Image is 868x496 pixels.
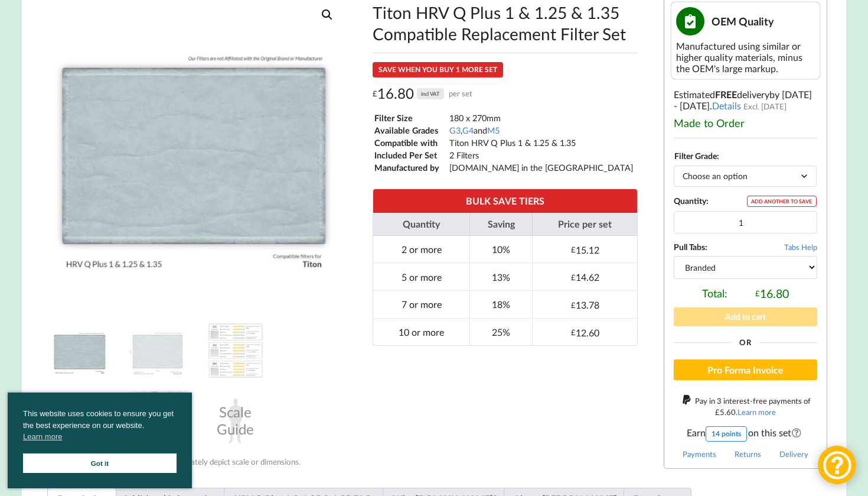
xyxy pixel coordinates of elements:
[674,339,817,346] div: Or
[50,391,109,450] img: MVHR Filter with a Black Tag
[779,449,808,459] a: Delivery
[469,262,532,290] td: 13%
[571,273,576,282] span: £
[738,407,776,417] a: Learn more
[683,449,716,459] a: Payments
[449,112,634,124] td: 180 x 270mm
[373,318,469,346] td: 10 or more
[571,245,576,254] span: £
[23,431,62,443] a: cookies - Learn more
[695,396,811,417] span: Pay in 3 interest-free payments of .
[676,40,815,74] div: Manufactured using similar or higher quality materials, minus the OEM's large markup.
[206,391,265,450] div: Scale Guide
[449,85,472,103] span: per set
[469,290,532,318] td: 18%
[674,89,812,111] span: by [DATE] - [DATE]
[374,162,448,173] td: Manufactured by
[449,137,634,148] td: Titon HRV Q Plus 1 & 1.25 & 1.35
[373,236,469,263] td: 2 or more
[715,89,737,100] b: FREE
[373,189,637,212] th: BULK SAVE TIERS
[571,271,599,283] div: 14.62
[374,137,448,148] td: Compatible with
[449,125,461,135] a: G3
[23,408,177,446] span: This website uses cookies to ensure you get the best experience on our website.
[674,242,707,252] b: Pull Tabs:
[674,426,817,442] span: Earn on this set
[743,102,787,111] span: Excl. [DATE]
[755,287,789,300] div: 16.80
[23,453,177,473] a: Got it cookie
[374,112,448,124] td: Filter Size
[373,85,377,103] span: £
[316,4,338,25] a: View full-screen image gallery
[674,116,817,129] div: Made to Order
[373,2,638,44] h1: Titon HRV Q Plus 1 & 1.25 & 1.35 Compatible Replacement Filter Set
[571,327,599,338] div: 12.60
[128,321,187,380] img: Dimensions and Filter Grade of the Titon HRV Q Plus 1 & 1.25 & 1.35 Compatible MVHR Filter Replac...
[469,318,532,346] td: 25%
[571,328,576,337] span: £
[784,242,817,252] span: Tabs Help
[674,307,817,326] button: Add to cart
[571,244,599,255] div: 15.12
[373,213,469,236] th: Quantity
[755,288,760,298] span: £
[571,300,576,310] span: £
[206,321,265,380] img: A Table showing a comparison between G3, G4 and M5 for MVHR Filters and their efficiency at captu...
[374,125,448,136] td: Available Grades
[373,290,469,318] td: 7 or more
[373,85,472,103] div: 16.80
[712,15,774,28] span: OEM Quality
[674,211,817,234] input: Product quantity
[532,213,637,236] th: Price per set
[449,162,634,173] td: [DOMAIN_NAME] in the [GEOGRAPHIC_DATA]
[487,125,500,135] a: M5
[449,150,634,161] td: 2 Filters
[747,196,817,207] div: ADD ANOTHER TO SAVE
[462,125,474,135] a: G4
[417,88,444,99] div: incl VAT
[712,100,741,111] a: Details
[469,213,532,236] th: Saving
[715,407,736,417] div: 5.60
[674,151,717,161] label: Filter Grade
[715,407,720,417] span: £
[469,236,532,263] td: 10%
[128,391,187,450] img: Installing an MVHR Filter
[706,426,747,442] div: 14 points
[8,393,192,488] div: cookieconsent
[373,262,469,290] td: 5 or more
[374,150,448,161] td: Included Per Set
[674,359,817,381] button: Pro Forma Invoice
[702,287,727,300] span: Total:
[373,62,503,77] div: SAVE WHEN YOU BUY 1 MORE SET
[50,321,109,380] img: Titon HRV Q Plus 1 & 1.25 & 1.35 Compatible MVHR Filter Replacement Set from MVHR.shop
[735,449,761,459] a: Returns
[41,457,348,466] div: Product photos may not accurately depict scale or dimensions.
[571,299,599,310] div: 13.78
[449,125,634,136] td: , and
